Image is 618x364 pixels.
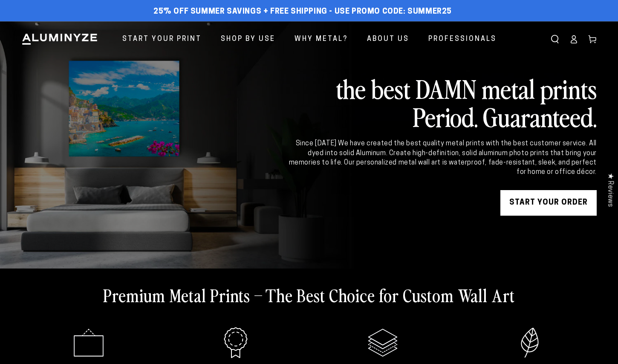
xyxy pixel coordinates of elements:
[500,190,597,216] a: START YOUR Order
[287,139,597,177] div: Since [DATE] We have created the best quality metal prints with the best customer service. All dy...
[103,284,515,306] h2: Premium Metal Prints – The Best Choice for Custom Wall Art
[21,33,98,46] img: Aluminyze
[422,28,503,51] a: Professionals
[428,33,497,46] span: Professionals
[116,28,208,51] a: Start Your Print
[122,33,202,46] span: Start Your Print
[221,33,275,46] span: Shop By Use
[153,7,452,17] span: 25% off Summer Savings + Free Shipping - Use Promo Code: SUMMER25
[361,28,416,51] a: About Us
[287,74,597,130] h2: the best DAMN metal prints Period. Guaranteed.
[602,166,618,214] div: Click to open Judge.me floating reviews tab
[295,33,348,46] span: Why Metal?
[546,30,564,49] summary: Search our site
[214,28,282,51] a: Shop By Use
[367,33,409,46] span: About Us
[288,28,354,51] a: Why Metal?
